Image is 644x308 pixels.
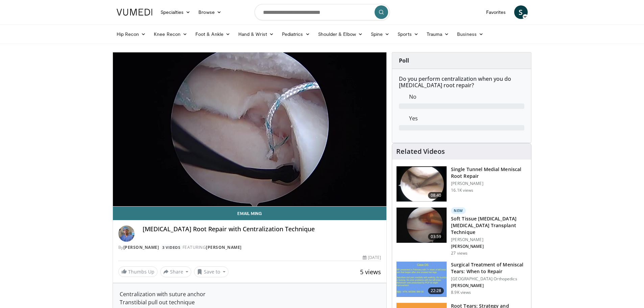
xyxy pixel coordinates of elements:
[194,266,229,277] button: Save to
[428,192,444,199] span: 08:40
[404,93,529,101] dd: No
[118,266,158,277] a: Thumbs Up
[255,4,390,20] input: Search topics, interventions
[397,166,447,202] img: ef04edc1-9bea-419b-8656-3c943423183a.150x105_q85_crop-smart_upscale.jpg
[157,5,195,19] a: Specialties
[363,255,381,261] div: [DATE]
[423,27,453,41] a: Trauma
[482,5,510,19] a: Favorites
[451,251,468,256] p: 27 views
[150,27,191,41] a: Knee Recon
[396,166,527,202] a: 08:40 Single Tunnel Medial Meniscal Root Repair [PERSON_NAME] 16.1K views
[118,244,381,251] div: By FEATURING
[278,27,314,41] a: Pediatrics
[118,226,135,242] img: Avatar
[451,290,471,295] p: 8.9K views
[194,5,225,19] a: Browse
[451,276,527,282] p: [GEOGRAPHIC_DATA] Orthopedics
[451,261,527,275] h3: Surgical Treatment of Meniscal Tears: When to Repair
[451,283,527,288] p: [PERSON_NAME]
[399,57,409,64] strong: Poll
[113,52,387,207] video-js: Video Player
[396,147,445,156] h4: Related Videos
[428,287,444,294] span: 22:28
[396,261,527,297] a: 22:28 Surgical Treatment of Meniscal Tears: When to Repair [GEOGRAPHIC_DATA] Orthopedics [PERSON_...
[397,208,447,243] img: 2707baef-ed28-494e-b200-3f97aa5b8346.150x105_q85_crop-smart_upscale.jpg
[160,244,183,250] a: 3 Videos
[191,27,234,41] a: Foot & Ankle
[451,215,527,236] h3: Soft Tissue [MEDICAL_DATA] [MEDICAL_DATA] Transplant Technique
[453,27,487,41] a: Business
[451,181,527,186] p: [PERSON_NAME]
[451,244,527,249] p: [PERSON_NAME]
[367,27,393,41] a: Spine
[160,266,192,277] button: Share
[206,244,242,250] a: [PERSON_NAME]
[428,233,444,240] span: 03:59
[451,166,527,180] h3: Single Tunnel Medial Meniscal Root Repair
[404,114,529,122] dd: Yes
[314,27,367,41] a: Shoulder & Elbow
[396,207,527,256] a: 03:59 New Soft Tissue [MEDICAL_DATA] [MEDICAL_DATA] Transplant Technique [PERSON_NAME] [PERSON_NA...
[360,268,381,276] span: 5 views
[514,5,528,19] a: S
[113,207,387,220] a: Email Ming
[451,237,527,242] p: [PERSON_NAME]
[117,9,152,16] img: VuMedi Logo
[393,27,423,41] a: Sports
[120,290,380,306] div: Centralization with suture anchor Transtibial pull out technique
[113,27,150,41] a: Hip Recon
[397,262,447,297] img: 73f26c0b-5ccf-44fc-8ea3-fdebfe20c8f0.150x105_q85_crop-smart_upscale.jpg
[143,226,381,233] h4: [MEDICAL_DATA] Root Repair with Centralization Technique
[451,207,466,214] p: New
[234,27,278,41] a: Hand & Wrist
[399,76,524,89] h6: Do you perform centralization when you do [MEDICAL_DATA] root repair?
[123,244,159,250] a: [PERSON_NAME]
[451,188,473,193] p: 16.1K views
